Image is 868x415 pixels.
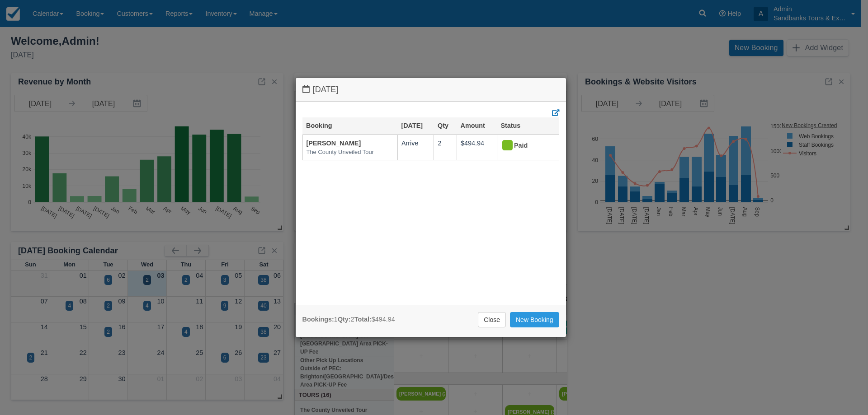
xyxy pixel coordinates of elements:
strong: Total: [354,316,372,323]
strong: Bookings: [302,316,334,323]
td: $494.94 [457,135,497,160]
h4: [DATE] [302,85,559,94]
a: Close [478,312,506,327]
a: [PERSON_NAME] [307,140,361,147]
td: 2 [434,135,457,160]
a: [DATE] [401,122,423,129]
strong: Qty: [338,316,351,323]
a: Amount [460,122,485,129]
td: Arrive [397,135,434,160]
a: New Booking [510,312,559,327]
a: Qty [438,122,448,129]
a: Booking [306,122,332,129]
div: 1 2 $494.94 [302,315,395,324]
a: Status [500,122,520,129]
em: The County Unveiled Tour [307,148,394,157]
div: Paid [501,139,547,153]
